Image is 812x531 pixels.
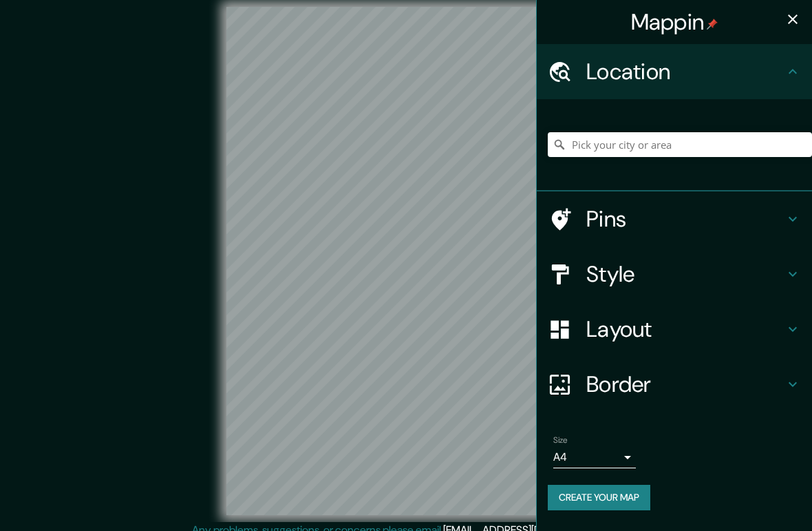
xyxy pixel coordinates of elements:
div: A4 [553,446,636,468]
h4: Style [586,260,784,288]
input: Pick your city or area [548,132,812,157]
h4: Layout [586,315,784,343]
iframe: Help widget launcher [690,477,797,516]
h4: Location [586,58,784,85]
img: pin-icon.png [707,19,718,30]
div: Border [537,357,812,412]
h4: Pins [586,205,784,233]
h4: Border [586,371,784,398]
div: Pins [537,191,812,247]
div: Layout [537,302,812,357]
div: Style [537,247,812,302]
h4: Mappin [631,8,718,36]
button: Create your map [548,485,650,510]
label: Size [553,435,568,446]
div: Location [537,44,812,99]
canvas: Map [226,7,586,515]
